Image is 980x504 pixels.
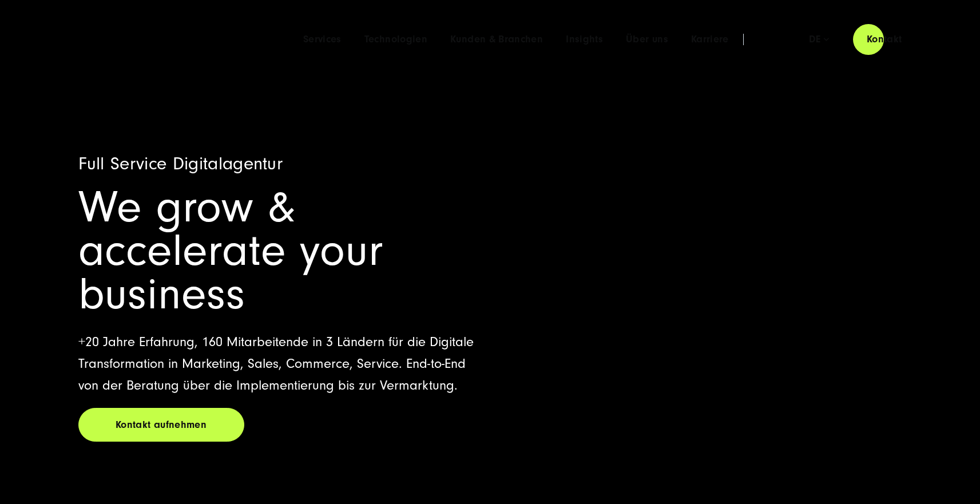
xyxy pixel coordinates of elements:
a: Services [303,34,342,45]
a: Kunden & Branchen [450,34,543,45]
a: Insights [566,34,603,45]
img: SUNZINET Full Service Digital Agentur [78,27,180,51]
p: +20 Jahre Erfahrung, 160 Mitarbeitende in 3 Ländern für die Digitale Transformation in Marketing,... [78,331,477,396]
a: Kontakt [853,23,916,55]
a: Technologien [364,34,427,45]
h1: We grow & accelerate your business [78,186,477,316]
span: Full Service Digitalagentur [78,153,283,174]
a: Über uns [626,34,668,45]
div: de [809,34,829,45]
a: Karriere [691,34,729,45]
a: Kontakt aufnehmen [78,408,244,442]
